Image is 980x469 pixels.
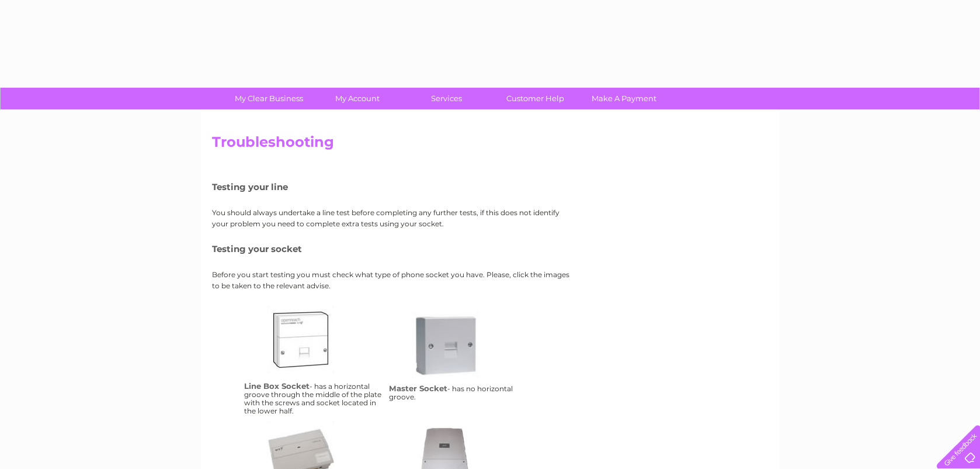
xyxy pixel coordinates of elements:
p: Before you start testing you must check what type of phone socket you have. Please, click the ima... [212,269,574,291]
a: My Clear Business [221,88,317,109]
td: - has a horizontal groove through the middle of the plate with the screws and socket located in t... [241,303,386,418]
a: lbs [267,306,360,399]
a: Make A Payment [576,88,672,109]
a: ms [412,311,505,405]
td: - has no horizontal groove. [386,303,531,418]
h4: Master Socket [389,384,447,393]
a: Services [398,88,495,109]
p: You should always undertake a line test before completing any further tests, if this does not ide... [212,207,574,229]
h5: Testing your line [212,182,574,192]
h4: Line Box Socket [244,381,310,391]
a: My Account [310,88,406,109]
h5: Testing your socket [212,244,574,254]
a: Customer Help [487,88,583,109]
h2: Troubleshooting [212,134,768,156]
